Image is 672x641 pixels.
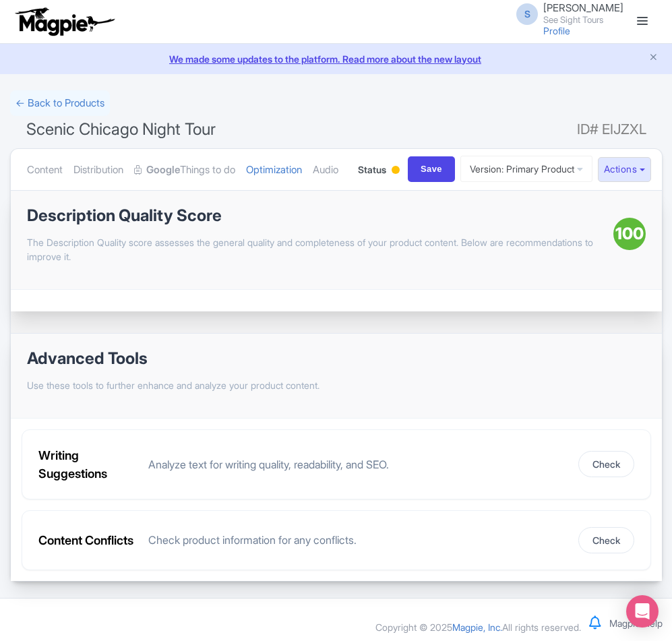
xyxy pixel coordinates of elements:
input: Save [408,156,455,182]
span: ID# EIJZXL [577,116,646,143]
span: Scenic Chicago Night Tour [26,119,216,139]
span: Magpie, Inc. [452,621,502,633]
a: Optimization [246,149,302,191]
div: Copyright © 2025 All rights reserved. [367,620,589,634]
div: Analyze text for writing quality, readability, and SEO. [148,456,568,472]
p: Use these tools to further enhance and analyze your product content. [27,378,319,392]
a: Magpie Help [609,617,663,629]
a: ← Back to Products [10,90,110,117]
a: GoogleThings to do [134,149,235,191]
strong: Google [146,162,180,178]
a: Content [27,149,63,191]
small: See Sight Tours [543,16,623,24]
div: Building [389,160,402,181]
a: Distribution [73,149,123,191]
button: Check [578,527,634,553]
span: S [516,3,538,25]
span: 100 [615,222,644,246]
a: Profile [543,25,570,36]
a: S [PERSON_NAME] See Sight Tours [508,3,623,24]
div: Content Conflicts [38,531,138,549]
div: Writing Suggestions [38,446,138,483]
div: Open Intercom Messenger [626,595,659,628]
div: Check product information for any conflicts. [148,532,568,548]
a: We made some updates to the platform. Read more about the new layout [8,52,664,66]
h1: Advanced Tools [27,350,319,367]
span: Status [358,162,386,177]
a: Version: Primary Product [460,156,592,182]
img: logo-ab69f6fb50320c5b225c76a69d11143b.png [12,7,117,36]
button: Check [578,451,634,477]
button: Actions [598,157,651,182]
button: Close announcement [648,51,659,66]
a: Audio [313,149,338,191]
p: The Description Quality score assesses the general quality and completeness of your product conte... [27,235,613,264]
span: [PERSON_NAME] [543,1,623,14]
h1: Description Quality Score [27,207,613,224]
